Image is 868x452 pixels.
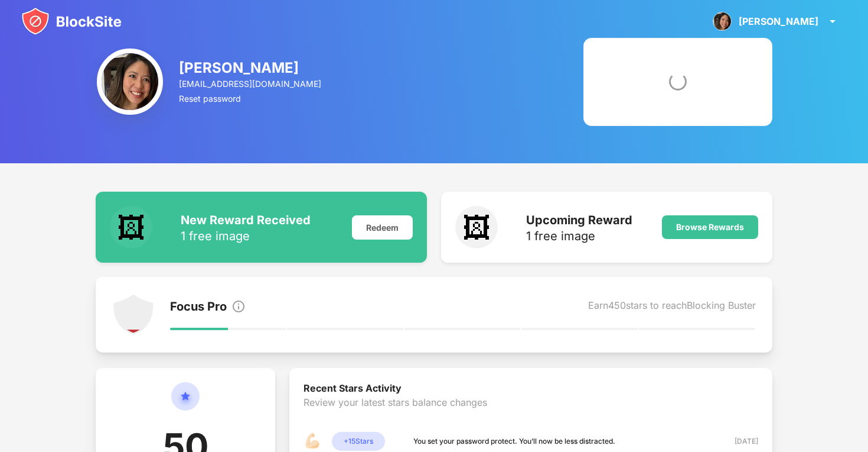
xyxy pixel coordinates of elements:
[455,206,498,248] div: 🖼
[413,435,615,447] div: You set your password protect. You’ll now be less distracted.
[304,396,758,432] div: Review your latest stars balance changes
[181,213,311,227] div: New Reward Received
[110,206,152,248] div: 🖼
[21,7,122,35] img: blocksite-icon.svg
[179,79,323,89] div: [EMAIL_ADDRESS][DOMAIN_NAME]
[179,59,323,76] div: [PERSON_NAME]
[97,49,163,115] img: ACg8ocJQVk8zhuj0krhjdSrih12_o0aqRGbritCtQt9cMc4VqazWBpjMcg=s96-c
[332,432,385,451] div: + 15 Stars
[304,432,322,451] div: 💪🏻
[304,382,758,396] div: Recent Stars Activity
[112,293,155,336] img: points-level-1.svg
[716,435,758,447] div: [DATE]
[526,230,632,242] div: 1 free image
[171,382,200,425] img: circle-star.svg
[231,299,246,314] img: info.svg
[170,299,227,316] div: Focus Pro
[676,222,744,232] div: Browse Rewards
[179,93,323,104] div: Reset password
[713,12,732,31] img: ACg8ocJQVk8zhuj0krhjdSrih12_o0aqRGbritCtQt9cMc4VqazWBpjMcg=s96-c
[352,215,413,240] div: Redeem
[526,213,632,227] div: Upcoming Reward
[181,230,311,242] div: 1 free image
[739,15,818,27] div: [PERSON_NAME]
[588,299,756,316] div: Earn 450 stars to reach Blocking Buster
